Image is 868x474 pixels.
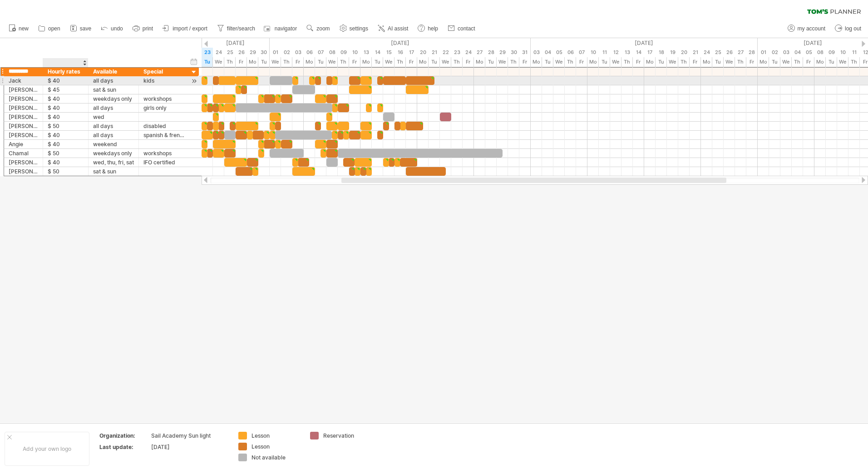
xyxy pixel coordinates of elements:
[406,48,417,57] div: Friday, 17 October 2025
[213,48,224,57] div: Wednesday, 24 September 2025
[406,57,417,67] div: Friday, 17 October 2025
[338,57,349,67] div: Thursday, 9 October 2025
[224,57,236,67] div: Thursday, 25 September 2025
[814,57,826,67] div: Monday, 8 December 2025
[292,48,304,57] div: Friday, 3 October 2025
[143,131,184,139] div: spanish & french
[826,48,837,57] div: Tuesday, 9 December 2025
[19,25,29,32] span: new
[701,57,712,67] div: Monday, 24 November 2025
[415,23,441,35] a: help
[395,57,406,67] div: Thursday, 16 October 2025
[48,158,84,167] div: $ 40
[553,57,565,67] div: Wednesday, 5 November 2025
[93,76,134,85] div: all days
[93,85,134,94] div: sat & sun
[372,57,383,67] div: Tuesday, 14 October 2025
[349,48,360,57] div: Friday, 10 October 2025
[712,48,724,57] div: Tuesday, 25 November 2025
[247,48,258,57] div: Monday, 29 September 2025
[315,57,326,67] div: Tuesday, 7 October 2025
[803,57,814,67] div: Friday, 5 December 2025
[9,140,38,148] div: Angie
[769,57,780,67] div: Tuesday, 2 December 2025
[458,25,475,32] span: contact
[848,48,860,57] div: Thursday, 11 December 2025
[323,432,373,439] div: Reservation
[236,57,247,67] div: Friday, 26 September 2025
[497,48,508,57] div: Wednesday, 29 October 2025
[48,25,60,32] span: open
[565,48,576,57] div: Thursday, 6 November 2025
[258,57,270,67] div: Tuesday, 30 September 2025
[746,48,758,57] div: Friday, 28 November 2025
[576,48,587,57] div: Friday, 7 November 2025
[428,25,438,32] span: help
[485,57,497,67] div: Tuesday, 28 October 2025
[316,25,330,32] span: zoom
[48,85,84,94] div: $ 45
[252,432,301,439] div: Lesson
[553,48,565,57] div: Wednesday, 5 November 2025
[5,432,89,466] div: Add your own logo
[395,48,406,57] div: Thursday, 16 October 2025
[375,23,411,35] a: AI assist
[93,113,134,121] div: wed
[388,25,408,32] span: AI assist
[633,48,644,57] div: Friday, 14 November 2025
[315,48,326,57] div: Tuesday, 7 October 2025
[9,131,38,139] div: [PERSON_NAME]
[292,57,304,67] div: Friday, 3 October 2025
[9,158,38,167] div: [PERSON_NAME]
[758,48,769,57] div: Monday, 1 December 2025
[48,149,84,158] div: $ 50
[173,25,207,32] span: import / export
[338,48,349,57] div: Thursday, 9 October 2025
[143,76,184,85] div: kids
[769,48,780,57] div: Tuesday, 2 December 2025
[848,57,860,67] div: Thursday, 11 December 2025
[678,48,690,57] div: Thursday, 20 November 2025
[202,48,213,57] div: Tuesday, 23 September 2025
[143,104,184,112] div: girls only
[667,48,678,57] div: Wednesday, 19 November 2025
[236,48,247,57] div: Friday, 26 September 2025
[247,57,258,67] div: Monday, 29 September 2025
[93,122,134,130] div: all days
[814,48,826,57] div: Monday, 8 December 2025
[252,443,301,450] div: Lesson
[531,57,542,67] div: Monday, 3 November 2025
[202,57,213,67] div: Tuesday, 23 September 2025
[440,48,451,57] div: Wednesday, 22 October 2025
[445,23,478,35] a: contact
[9,167,38,176] div: [PERSON_NAME]
[270,57,281,67] div: Wednesday, 1 October 2025
[48,140,84,148] div: $ 40
[9,122,38,130] div: [PERSON_NAME]
[656,57,667,67] div: Tuesday, 18 November 2025
[93,104,134,112] div: all days
[837,57,848,67] div: Wednesday, 10 December 2025
[785,23,828,35] a: my account
[160,23,210,35] a: import / export
[350,25,368,32] span: settings
[474,57,485,67] div: Monday, 27 October 2025
[519,57,531,67] div: Friday, 31 October 2025
[349,57,360,67] div: Friday, 10 October 2025
[143,122,184,130] div: disabled
[93,131,134,139] div: all days
[48,167,84,176] div: $ 50
[576,57,587,67] div: Friday, 7 November 2025
[9,104,38,112] div: [PERSON_NAME]
[68,23,94,35] a: save
[360,57,372,67] div: Monday, 13 October 2025
[735,48,746,57] div: Thursday, 27 November 2025
[48,94,84,103] div: $ 40
[542,48,553,57] div: Tuesday, 4 November 2025
[798,25,825,32] span: my account
[599,48,610,57] div: Tuesday, 11 November 2025
[48,76,84,85] div: $ 40
[99,23,126,35] a: undo
[735,57,746,67] div: Thursday, 27 November 2025
[440,57,451,67] div: Wednesday, 22 October 2025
